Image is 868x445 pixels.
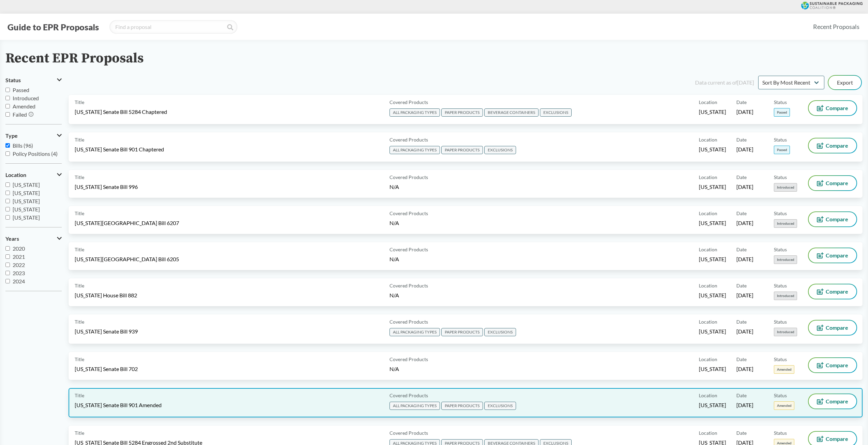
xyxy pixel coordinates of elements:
[699,174,717,181] span: Location
[389,292,399,298] span: N/A
[826,289,848,294] span: Compare
[13,198,40,204] span: [US_STATE]
[389,220,399,226] span: N/A
[389,174,428,181] span: Covered Products
[809,176,856,190] button: Compare
[736,292,753,299] span: [DATE]
[736,146,753,153] span: [DATE]
[774,219,797,228] span: Introduced
[826,325,848,330] span: Compare
[774,429,787,436] span: Status
[389,146,440,154] span: ALL PACKAGING TYPES
[13,206,40,212] span: [US_STATE]
[5,215,10,220] input: [US_STATE]
[774,328,797,336] span: Introduced
[75,392,84,399] span: Title
[809,101,856,115] button: Compare
[75,292,137,299] span: [US_STATE] House Bill 882
[5,207,10,211] input: [US_STATE]
[774,174,787,181] span: Status
[5,233,62,244] button: Years
[809,321,856,335] button: Compare
[389,429,428,436] span: Covered Products
[389,136,428,143] span: Covered Products
[441,108,483,117] span: PAPER PRODUCTS
[736,136,747,143] span: Date
[13,142,33,149] span: Bills (96)
[774,108,790,117] span: Passed
[109,20,237,34] input: Find a proposal
[441,328,483,336] span: PAPER PRODUCTS
[5,21,101,32] button: Guide to EPR Proposals
[736,318,747,325] span: Date
[826,180,848,186] span: Compare
[736,429,747,436] span: Date
[699,292,726,299] span: [US_STATE]
[13,253,25,260] span: 2021
[5,271,10,275] input: 2023
[389,318,428,325] span: Covered Products
[5,169,62,181] button: Location
[774,210,787,217] span: Status
[5,191,10,195] input: [US_STATE]
[75,219,179,227] span: [US_STATE][GEOGRAPHIC_DATA] Bill 6207
[389,108,440,117] span: ALL PACKAGING TYPES
[389,356,428,363] span: Covered Products
[736,99,747,106] span: Date
[826,217,848,222] span: Compare
[13,245,25,252] span: 2020
[75,183,138,191] span: [US_STATE] Senate Bill 996
[75,328,138,335] span: [US_STATE] Senate Bill 939
[389,246,428,253] span: Covered Products
[774,292,797,300] span: Introduced
[389,256,399,262] span: N/A
[774,183,797,192] span: Introduced
[389,183,399,190] span: N/A
[13,270,25,276] span: 2023
[5,143,10,148] input: Bills (96)
[774,282,787,289] span: Status
[699,318,717,325] span: Location
[5,112,10,117] input: Failed
[5,279,10,283] input: 2024
[699,429,717,436] span: Location
[5,104,10,108] input: Amended
[13,87,29,93] span: Passed
[699,401,726,409] span: [US_STATE]
[5,74,62,86] button: Status
[389,282,428,289] span: Covered Products
[699,255,726,263] span: [US_STATE]
[5,172,26,178] span: Location
[699,219,726,227] span: [US_STATE]
[736,219,753,227] span: [DATE]
[809,212,856,226] button: Compare
[13,111,27,118] span: Failed
[699,146,726,153] span: [US_STATE]
[699,328,726,335] span: [US_STATE]
[809,284,856,299] button: Compare
[484,402,516,410] span: EXCLUSIONS
[826,362,848,368] span: Compare
[13,181,40,188] span: [US_STATE]
[774,99,787,106] span: Status
[13,150,58,157] span: Policy Positions (4)
[484,328,516,336] span: EXCLUSIONS
[736,210,747,217] span: Date
[75,401,162,409] span: [US_STATE] Senate Bill 901 Amended
[699,356,717,363] span: Location
[5,254,10,259] input: 2021
[774,255,797,264] span: Introduced
[736,255,753,263] span: [DATE]
[699,183,726,191] span: [US_STATE]
[699,108,726,116] span: [US_STATE]
[75,210,84,217] span: Title
[774,365,794,374] span: Amended
[774,356,787,363] span: Status
[699,365,726,373] span: [US_STATE]
[75,365,138,373] span: [US_STATE] Senate Bill 702
[736,174,747,181] span: Date
[774,401,794,410] span: Amended
[809,248,856,263] button: Compare
[75,356,84,363] span: Title
[5,88,10,92] input: Passed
